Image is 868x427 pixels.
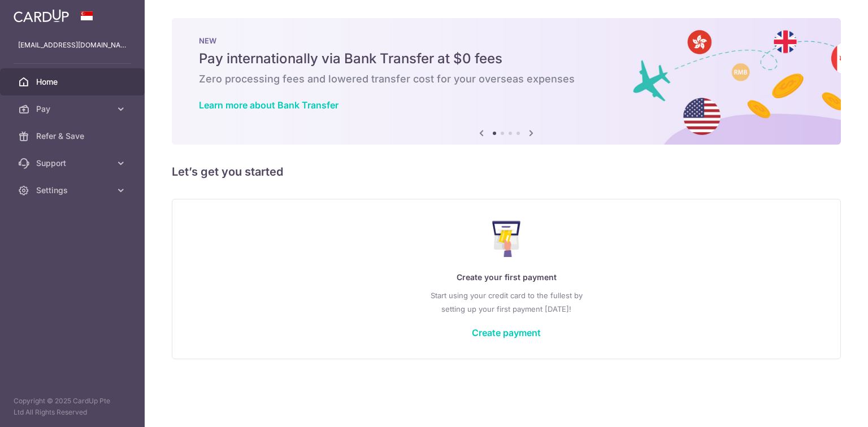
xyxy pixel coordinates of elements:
[195,289,818,316] p: Start using your credit card to the fullest by setting up your first payment [DATE]!
[199,50,814,68] h5: Pay internationally via Bank Transfer at $0 fees
[492,221,521,257] img: Make Payment
[36,158,111,169] span: Support
[199,99,338,111] a: Learn more about Bank Transfer
[14,9,69,23] img: CardUp
[472,327,541,338] a: Create payment
[195,271,818,284] p: Create your first payment
[18,40,127,51] p: [EMAIL_ADDRESS][DOMAIN_NAME]
[36,103,111,115] span: Pay
[199,36,814,45] p: NEW
[199,72,814,86] h6: Zero processing fees and lowered transfer cost for your overseas expenses
[36,185,111,196] span: Settings
[172,163,841,181] h5: Let’s get you started
[172,18,841,145] img: Bank transfer banner
[36,130,111,142] span: Refer & Save
[36,76,111,88] span: Home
